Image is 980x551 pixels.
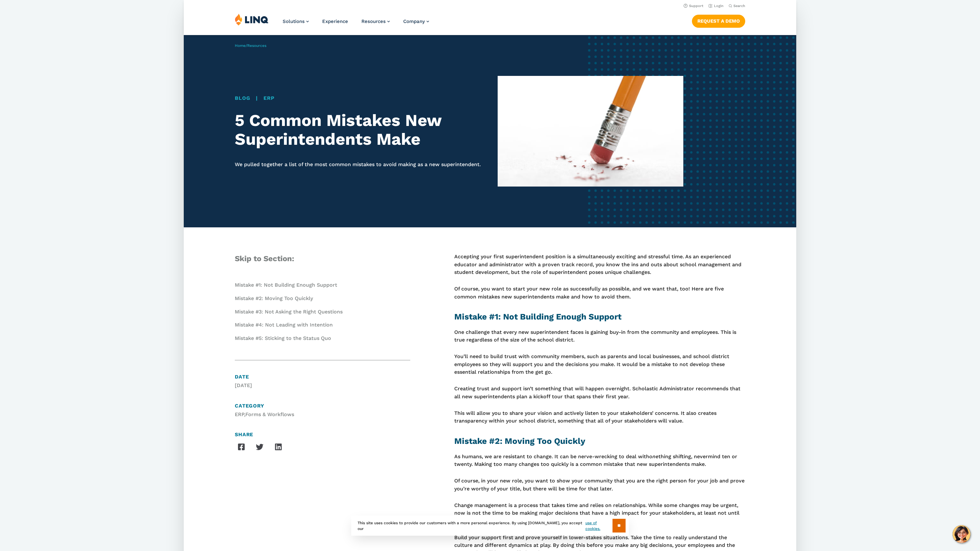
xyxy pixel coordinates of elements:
[235,382,252,388] time: [DATE]
[684,4,703,8] a: Support
[953,525,970,543] button: Hello, have a question? Let’s chat.
[235,373,410,381] h4: Date
[235,282,337,288] a: Mistake #1: Not Building Enough Support
[235,431,410,438] h4: Share
[454,353,745,376] p: You’ll need to build trust with community members, such as parents and local businesses, and scho...
[454,477,745,493] p: Of course, in your new role, you want to show your community that you are the right person for yo...
[403,18,425,24] span: Company
[235,309,343,315] a: Mistake #3: Not Asking the Right Questions
[283,13,429,34] nav: Primary Navigation
[235,295,313,301] a: Mistake #2: Moving Too Quickly
[235,440,248,453] a: Share on Facebook
[454,409,745,425] p: This will allow you to share your vision and actively listen to your stakeholders’ concerns. It a...
[454,436,585,446] strong: Mistake #2: Moving Too Quickly
[454,285,745,301] p: Of course, you want to start your new role as successfully as possible, and we want that, too! He...
[235,411,244,417] a: ERP
[235,161,482,168] p: We pulled together a list of the most common mistakes to avoid making as a new superintendent.
[235,254,294,263] span: Skip to Section:
[692,15,745,27] a: Request a Demo
[235,94,482,102] div: |
[247,43,266,48] a: Resources
[245,411,294,417] a: Forms & Workflows
[454,385,745,400] p: Creating trust and support isn’t something that will happen overnight. Scholastic Administrator r...
[235,411,294,417] span: ,
[454,328,745,344] p: One challenge that every new superintendent faces is gaining buy-in from the community and employ...
[729,4,745,8] button: Open Search Bar
[498,76,683,187] img: Pencil erasing mistakes
[649,453,658,459] em: one
[235,43,246,48] a: Home
[692,13,745,27] nav: Button Navigation
[235,111,482,149] h1: 5 Common Mistakes New Superintendents Make
[454,453,745,468] p: As humans, we are resistant to change. It can be nerve-wrecking to deal with thing shifting, neve...
[454,502,745,525] p: Change management is a process that takes time and relies on relationships. While some changes ma...
[733,4,745,8] span: Search
[361,18,386,24] span: Resources
[235,13,269,26] img: LINQ | K‑12 Software
[235,43,266,48] span: /
[709,4,724,8] a: Login
[235,335,331,341] a: Mistake #5: Sticking to the Status Quo
[454,312,621,321] strong: Mistake #1: Not Building Enough Support
[253,441,266,453] a: Share on Twitter
[235,402,410,410] h4: Category
[264,95,274,101] a: ERP
[184,2,796,9] nav: Utility Navigation
[235,95,250,101] a: Blog
[322,18,348,24] a: Experience
[454,253,745,276] p: Accepting your first superintendent position is a simultaneously exciting and stressful time. As ...
[361,18,390,24] a: Resources
[283,18,305,24] span: Solutions
[235,322,333,328] a: Mistake #4: Not Leading with Intention
[283,18,309,24] a: Solutions
[272,440,285,453] a: Share on LinkedIn
[403,18,429,24] a: Company
[351,516,629,536] div: This site uses cookies to provide our customers with a more personal experience. By using [DOMAIN...
[585,520,612,532] a: use of cookies.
